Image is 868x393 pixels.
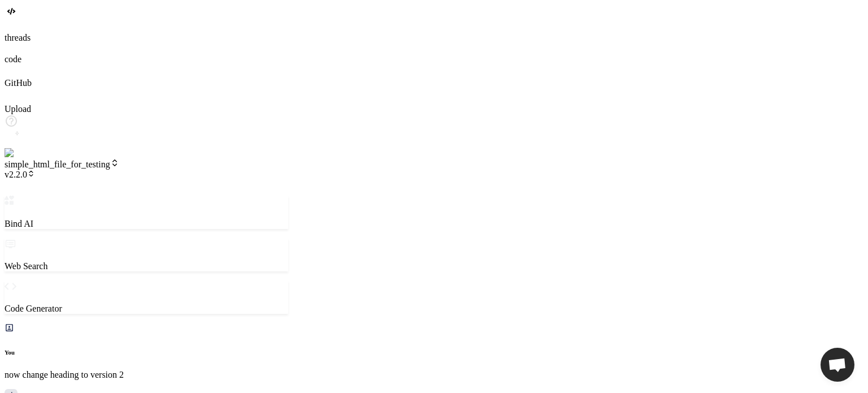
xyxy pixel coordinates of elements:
span: v2.2.0 [5,170,35,179]
p: Code Generator [5,304,288,314]
label: Upload [5,104,31,114]
img: settings [5,148,41,158]
div: Open chat [821,348,854,382]
p: Bind AI [5,219,288,229]
p: now change heading to version 2 [5,370,288,380]
p: Web Search [5,261,288,271]
label: threads [5,33,31,42]
h6: You [5,349,288,356]
span: simple_html_file_for_testing [5,159,119,169]
label: code [5,54,21,64]
label: GitHub [5,78,32,88]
